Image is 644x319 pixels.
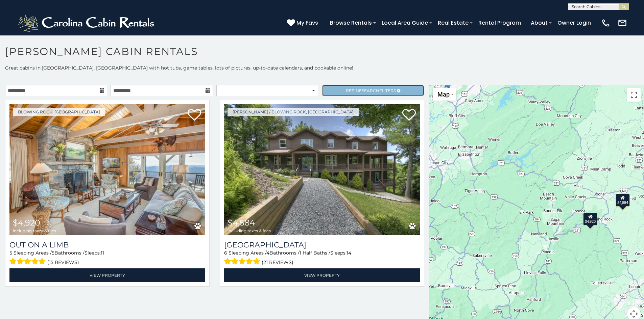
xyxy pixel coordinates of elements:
[347,250,351,256] span: 14
[362,88,379,93] span: Search
[9,104,205,235] img: Out On A Limb
[402,108,416,123] a: Add to favorites
[433,88,456,101] button: Change map style
[327,17,375,29] a: Browse Rentals
[262,258,293,267] span: (21 reviews)
[300,250,330,256] span: 1 Half Baths /
[554,17,594,29] a: Owner Login
[228,229,271,233] span: including taxes & fees
[475,17,524,29] a: Rental Program
[52,250,54,256] span: 5
[601,18,611,28] img: phone-regular-white.png
[101,250,104,256] span: 11
[527,17,551,29] a: About
[9,240,205,249] a: Out On A Limb
[228,108,359,116] a: [PERSON_NAME] / Blowing Rock, [GEOGRAPHIC_DATA]
[224,268,420,282] a: View Property
[618,18,627,28] img: mail-regular-white.png
[224,104,420,235] img: Heavenly Manor
[224,250,227,256] span: 6
[583,212,598,225] div: $4,920
[224,249,420,267] div: Sleeping Areas / Bathrooms / Sleeps:
[224,104,420,235] a: Heavenly Manor $4,584 including taxes & fees
[627,88,641,102] button: Toggle fullscreen view
[17,13,157,33] img: White-1-2.png
[9,249,205,267] div: Sleeping Areas / Bathrooms / Sleeps:
[322,85,424,96] a: RefineSearchFilters
[9,250,12,256] span: 5
[13,218,40,228] span: $4,920
[13,108,105,116] a: Blowing Rock, [GEOGRAPHIC_DATA]
[378,17,431,29] a: Local Area Guide
[266,250,269,256] span: 4
[616,193,630,206] div: $4,584
[47,258,79,267] span: (15 reviews)
[224,240,420,249] h3: Heavenly Manor
[296,19,318,27] span: My Favs
[9,104,205,235] a: Out On A Limb $4,920 including taxes & fees
[13,229,56,233] span: including taxes & fees
[434,17,472,29] a: Real Estate
[287,19,320,27] a: My Favs
[228,218,255,228] span: $4,584
[346,88,396,93] span: Refine Filters
[9,268,205,282] a: View Property
[188,108,201,123] a: Add to favorites
[437,91,450,98] span: Map
[224,240,420,249] a: [GEOGRAPHIC_DATA]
